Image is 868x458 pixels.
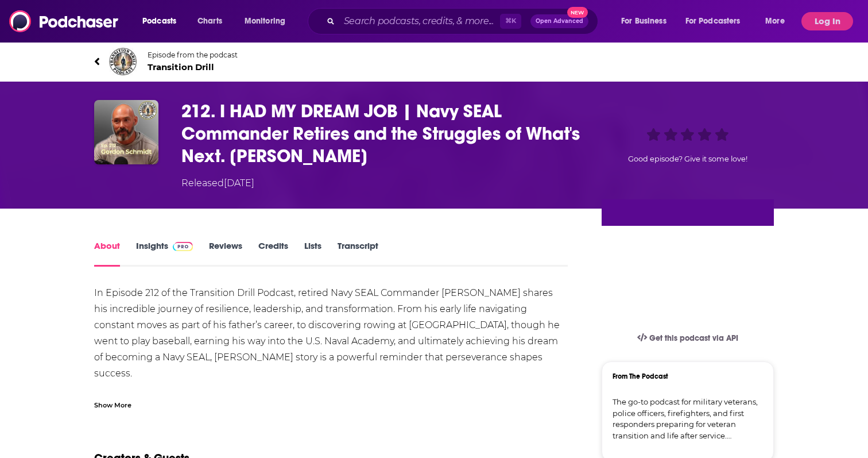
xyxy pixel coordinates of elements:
img: Podchaser Pro [173,242,193,251]
div: Search podcasts, credits, & more... [319,8,609,34]
a: Lists [304,240,321,267]
span: Episode from the podcast [148,51,238,59]
span: Monitoring [245,13,285,29]
a: Transition DrillEpisode from the podcastTransition Drill [94,48,774,75]
input: Search podcasts, credits, & more... [339,12,500,30]
span: Transition Drill [148,61,238,72]
a: Credits [258,240,288,267]
a: Get this podcast via API [628,324,747,352]
h3: From The Podcast [613,372,754,380]
span: Get this podcast via API [649,333,738,343]
h1: 212. I HAD MY DREAM JOB | Navy SEAL Commander Retires and the Struggles of What's Next. Gordon Sc... [181,100,583,167]
span: Podcasts [142,13,176,29]
span: Open Advanced [536,18,583,24]
button: open menu [134,12,191,30]
button: open menu [237,12,300,30]
span: Good episode? Give it some love! [628,155,747,163]
span: More [765,13,785,29]
a: The go-to podcast for military veterans, police officers, firefighters, and first responders prep... [613,397,763,441]
span: For Business [621,13,666,29]
span: ⌘ K [500,14,521,29]
a: About [94,240,120,267]
div: Released [DATE] [181,176,254,190]
a: Charts [190,12,229,30]
img: Podchaser - Follow, Share and Rate Podcasts [9,10,119,32]
button: open menu [757,12,799,30]
button: Log In [801,12,853,30]
span: For Podcasters [685,13,741,29]
button: open menu [678,12,757,30]
button: Open AdvancedNew [530,14,588,28]
span: New [567,7,588,18]
img: Transition Drill [109,48,137,75]
a: InsightsPodchaser Pro [136,240,193,267]
a: Transcript [338,240,378,267]
span: Charts [197,13,222,29]
img: 212. I HAD MY DREAM JOB | Navy SEAL Commander Retires and the Struggles of What's Next. Gordon Sc... [94,100,158,164]
button: open menu [613,12,681,30]
a: Reviews [209,240,242,267]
